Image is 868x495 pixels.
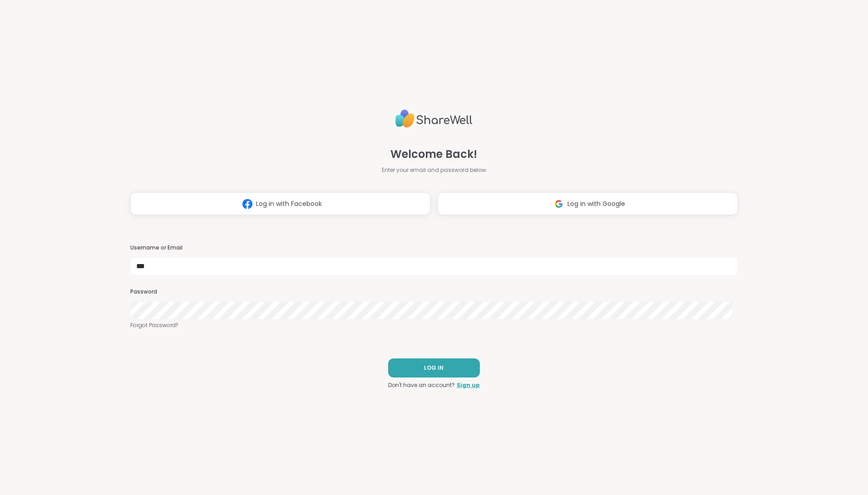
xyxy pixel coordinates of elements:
[567,199,625,209] span: Log in with Google
[256,199,322,209] span: Log in with Facebook
[130,192,430,215] button: Log in with Facebook
[438,192,738,215] button: Log in with Google
[130,288,738,296] h3: Password
[390,146,477,162] span: Welcome Back!
[457,381,480,389] a: Sign up
[395,106,473,132] img: ShareWell Logo
[550,196,567,212] img: ShareWell Logomark
[239,196,256,212] img: ShareWell Logomark
[388,358,480,377] button: LOG IN
[424,364,444,372] span: LOG IN
[388,381,455,389] span: Don't have an account?
[130,321,738,329] a: Forgot Password?
[382,166,486,174] span: Enter your email and password below
[130,244,738,252] h3: Username or Email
